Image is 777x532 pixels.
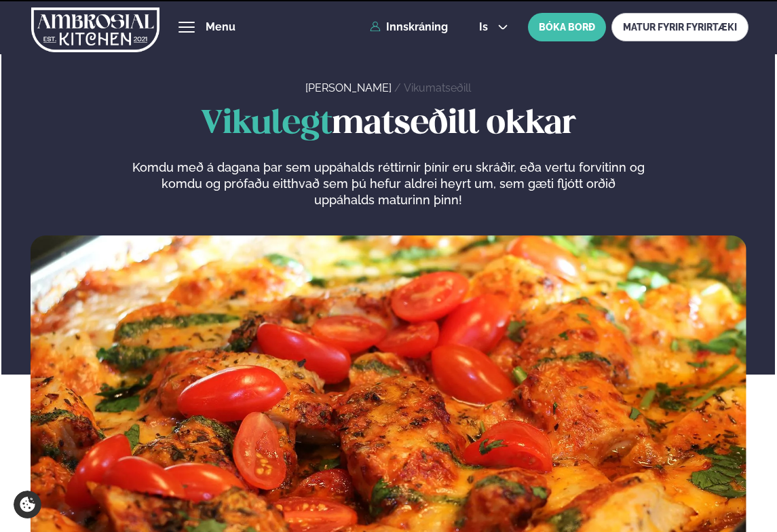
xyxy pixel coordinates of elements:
[178,19,195,35] button: hamburger
[31,2,159,58] img: logo
[31,107,746,143] h1: matseðill okkar
[394,81,404,94] span: /
[479,22,492,33] span: is
[611,13,748,41] a: MATUR FYRIR FYRIRTÆKI
[468,22,519,33] button: is
[528,13,606,41] button: BÓKA BORÐ
[132,159,645,208] p: Komdu með á dagana þar sem uppáhalds réttirnir þínir eru skráðir, eða vertu forvitinn og komdu og...
[14,491,41,518] a: Cookie settings
[201,109,332,140] span: Vikulegt
[370,21,448,33] a: Innskráning
[305,81,392,94] a: [PERSON_NAME]
[404,81,471,94] a: Vikumatseðill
